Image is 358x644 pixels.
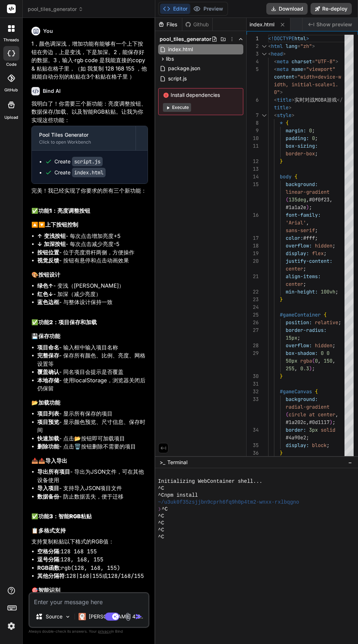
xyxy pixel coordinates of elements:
[247,372,259,380] div: 30
[247,119,259,127] div: 8
[280,311,321,318] span: #gameContainer
[31,207,148,215] h2: ✅
[158,492,198,499] span: ^Cnpm install
[259,111,269,119] div: Click to collapse the range.
[312,250,324,257] span: flex
[266,3,308,15] button: Download
[303,281,306,287] span: ;
[167,74,187,83] span: script.js
[31,100,148,125] p: 我明白了！你需要三个新功能：亮度调整按钮、数据保存/加载、以及智能RGB粘贴。让我为你实现这些功能：
[79,613,86,620] img: Claude 4 Sonnet
[160,35,212,43] span: pool_tiles_generator
[247,111,259,119] div: 7
[45,457,67,464] strong: 导入导出
[286,135,309,141] span: padding:
[338,319,341,326] span: ;
[167,45,194,54] span: index.html
[268,35,294,42] span: <!DOCTYPE
[37,240,148,249] li: - 每次点击减少亮度-5
[38,399,60,406] strong: 加载功能
[37,418,148,435] li: - 显示颜色预览、尺寸信息、保存时间
[39,139,128,145] div: Click to open Workbench
[312,43,315,49] span: >
[312,357,315,364] span: (
[303,235,315,241] span: #fff
[247,311,259,319] div: 25
[300,357,312,364] span: rgba
[327,442,330,448] span: ;
[283,50,286,57] span: >
[286,350,318,356] span: box-shadow:
[294,73,297,80] span: =
[247,296,259,303] div: 23
[190,4,226,14] button: Preview
[286,434,306,441] span: #4a90e2
[31,318,148,327] h2: ✅
[65,614,71,620] img: Pick Models
[160,459,165,466] span: >_
[247,303,259,311] div: 24
[286,365,294,372] span: 255
[247,250,259,257] div: 19
[247,349,259,357] div: 29
[37,443,59,450] strong: 删除功能
[158,506,162,513] span: ❯
[286,342,312,349] span: overflow:
[297,73,341,80] span: "width=device-w
[247,135,259,142] div: 10
[247,96,259,104] div: 6
[271,50,283,57] span: head
[135,613,142,620] img: icon
[250,21,274,28] span: index.html
[311,3,352,15] button: Re-deploy
[335,411,338,418] span: ,
[37,410,59,417] strong: 项目列表
[286,204,306,211] span: #1a1a2e
[274,96,277,103] span: <
[247,181,259,188] div: 15
[247,449,259,457] div: 36
[37,564,148,572] li: :
[37,282,53,289] strong: 绿色↑
[271,43,283,49] span: html
[247,395,259,403] div: 33
[37,299,59,306] strong: 蓝色边框
[155,21,182,28] div: Files
[306,419,309,425] span: ,
[286,319,312,326] span: position:
[259,42,269,50] div: Click to collapse the range.
[247,342,259,349] div: 28
[6,61,16,68] label: code
[286,120,289,126] span: {
[37,435,148,443] li: - 点击📂按钮即可加载项目
[332,419,335,425] span: ;
[158,485,164,492] span: ^C
[324,311,327,318] span: {
[306,219,309,226] span: ,
[163,91,239,99] span: Install dependencies
[37,344,148,352] li: - 输入框中输入项目名称
[4,114,18,121] label: Upload
[292,58,312,65] span: charset
[289,411,306,418] span: circle
[312,365,315,372] span: ;
[37,232,66,239] strong: ↑ 变浅按钮
[43,87,61,95] h6: Bind AI
[324,357,332,364] span: 150
[31,40,148,81] p: 1，颜色调深浅，增加功能有能够有一个上下按钮在旁边，上是变浅，下是加深。2，能保存好的数据。3，输入·rgb code 是我能直接的copy & 粘贴在格子里，（如 我复制 128 168 15...
[286,127,306,134] span: margin:
[38,333,60,340] strong: 保存功能
[286,250,309,257] span: display:
[31,527,148,535] h3: 📋
[61,556,103,563] code: 128, 168, 155
[300,365,309,372] span: 0.3
[280,89,283,95] span: >
[31,538,148,546] p: 支持复制粘贴以下格式的RGB值：
[330,419,332,425] span: )
[4,87,18,93] label: GitHub
[37,548,148,556] li: :
[303,265,306,272] span: ;
[38,207,90,214] strong: 功能1：亮度调整按钮
[309,127,312,134] span: 0
[286,427,306,433] span: border:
